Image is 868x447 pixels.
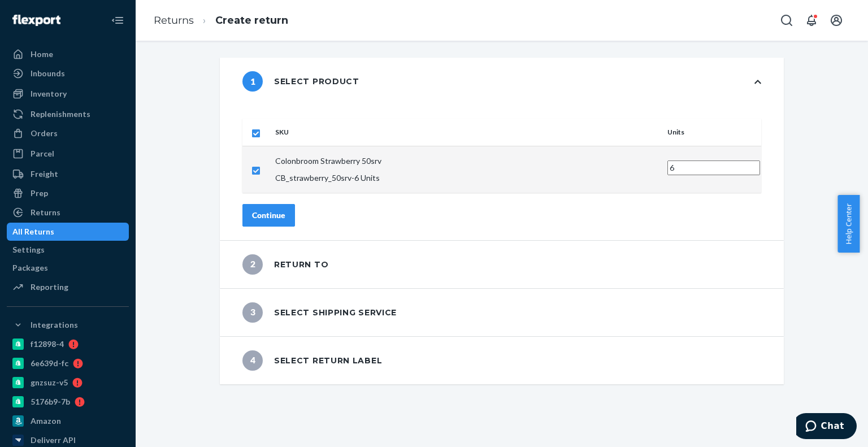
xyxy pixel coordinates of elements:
p: Colonbroom Strawberry 50srv [275,155,658,167]
div: 6e639d-fc [31,358,68,369]
iframe: Opens a widget where you can chat to one of our agents [796,413,857,441]
div: Inbounds [31,68,65,79]
button: Continue [242,204,295,227]
div: Select product [242,71,359,92]
span: 3 [242,302,263,323]
div: Reporting [31,281,68,293]
button: Help Center [837,195,860,253]
div: Deliverr API [31,435,76,446]
span: 1 [242,71,263,92]
input: Enter quantity [667,160,760,175]
a: Packages [7,259,129,277]
p: CB_strawberry_50srv - 6 Units [275,172,658,184]
div: Continue [252,210,285,221]
div: Inventory [31,88,67,99]
div: Amazon [31,415,61,427]
button: Open notifications [800,9,823,32]
button: Close Navigation [106,9,129,32]
div: Prep [31,188,48,199]
div: Returns [31,207,60,218]
div: Packages [12,262,48,274]
button: Open Search Box [775,9,798,32]
div: Home [31,49,53,60]
a: Returns [154,14,194,27]
div: 5176b9-7b [31,396,70,407]
a: Inventory [7,85,129,103]
a: 6e639d-fc [7,354,129,372]
a: Returns [7,203,129,222]
div: Select shipping service [242,302,397,323]
a: 5176b9-7b [7,393,129,411]
a: Settings [7,241,129,259]
div: All Returns [12,226,54,237]
div: gnzsuz-v5 [31,377,68,388]
div: Select return label [242,350,382,371]
a: gnzsuz-v5 [7,374,129,392]
a: Amazon [7,412,129,430]
a: Freight [7,165,129,183]
a: Home [7,45,129,63]
span: 4 [242,350,263,371]
ol: breadcrumbs [145,4,297,37]
span: 2 [242,254,263,275]
button: Open account menu [825,9,848,32]
div: Return to [242,254,328,275]
div: f12898-4 [31,338,64,350]
button: Integrations [7,316,129,334]
th: SKU [271,119,663,146]
div: Replenishments [31,109,90,120]
div: Orders [31,128,58,139]
a: f12898-4 [7,335,129,353]
div: Parcel [31,148,54,159]
img: Flexport logo [12,15,60,26]
a: Create return [215,14,288,27]
a: Orders [7,124,129,142]
a: Reporting [7,278,129,296]
div: Freight [31,168,58,180]
a: Prep [7,184,129,202]
a: All Returns [7,223,129,241]
a: Parcel [7,145,129,163]
a: Inbounds [7,64,129,83]
a: Replenishments [7,105,129,123]
div: Settings [12,244,45,255]
th: Units [663,119,761,146]
div: Integrations [31,319,78,331]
